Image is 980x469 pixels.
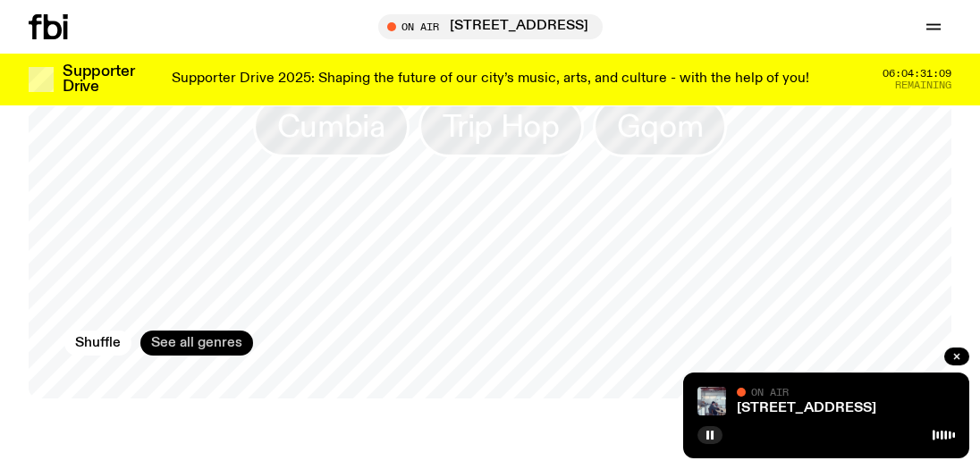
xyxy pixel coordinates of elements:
[63,64,134,95] h3: Supporter Drive
[253,96,410,157] a: Cumbia
[751,386,789,398] span: On Air
[418,96,584,157] a: Trip Hop
[883,69,951,79] span: 06:04:31:09
[172,71,809,88] p: Supporter Drive 2025: Shaping the future of our city’s music, arts, and culture - with the help o...
[378,14,603,39] button: On Air[STREET_ADDRESS]
[697,387,726,415] img: Pat sits at a dining table with his profile facing the camera. Rhea sits to his left facing the c...
[64,331,131,356] button: Shuffle
[277,110,385,145] span: Cumbia
[443,110,560,145] span: Trip Hop
[737,401,876,415] a: [STREET_ADDRESS]
[617,110,704,145] span: Gqom
[140,331,253,356] a: See all genres
[895,80,951,90] span: Remaining
[593,96,728,157] a: Gqom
